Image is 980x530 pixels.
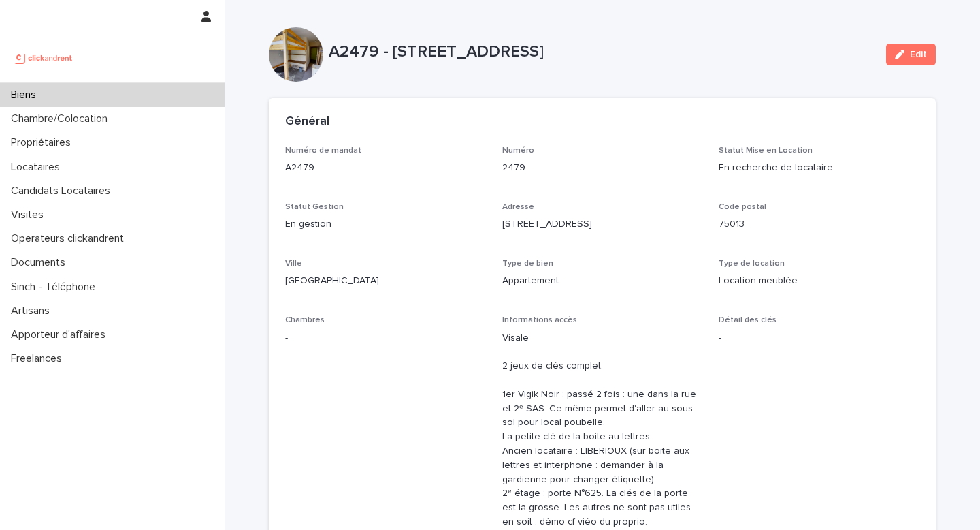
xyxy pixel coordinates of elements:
span: Chambres [285,316,325,324]
p: Operateurs clickandrent [5,232,135,245]
p: Candidats Locataires [5,185,121,198]
h2: Général [285,114,329,129]
p: En recherche de locataire [719,161,919,175]
span: Détail des clés [719,316,777,324]
p: Sinch - Téléphone [5,281,106,294]
button: Edit [886,44,936,65]
p: Location meublée [719,274,919,288]
span: Edit [910,50,927,59]
span: Statut Gestion [285,203,344,211]
span: Informations accès [502,316,577,324]
img: UCB0brd3T0yccxBKYDjQ [11,44,77,72]
span: Numéro de mandat [285,146,361,155]
p: Documents [5,256,76,269]
p: Locataires [5,161,71,174]
p: Visites [5,208,54,221]
p: [STREET_ADDRESS] [502,217,703,232]
span: Code postal [719,203,766,211]
p: Propriétaires [5,136,82,149]
p: A2479 [285,161,486,175]
p: Appartement [502,274,703,288]
p: A2479 - [STREET_ADDRESS] [329,42,875,62]
span: Type de bien [502,260,553,268]
p: Apporteur d'affaires [5,328,116,341]
span: Adresse [502,203,534,211]
span: Statut Mise en Location [719,146,813,155]
span: Type de location [719,260,785,268]
p: Chambre/Colocation [5,112,118,125]
p: Biens [5,89,47,102]
p: Freelances [5,352,73,365]
p: En gestion [285,217,486,232]
p: 2479 [502,161,703,175]
p: - [719,331,919,345]
p: - [285,331,486,345]
p: 75013 [719,217,919,232]
span: Numéro [502,146,534,155]
p: Artisans [5,305,61,317]
span: Ville [285,260,302,268]
p: [GEOGRAPHIC_DATA] [285,274,486,288]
